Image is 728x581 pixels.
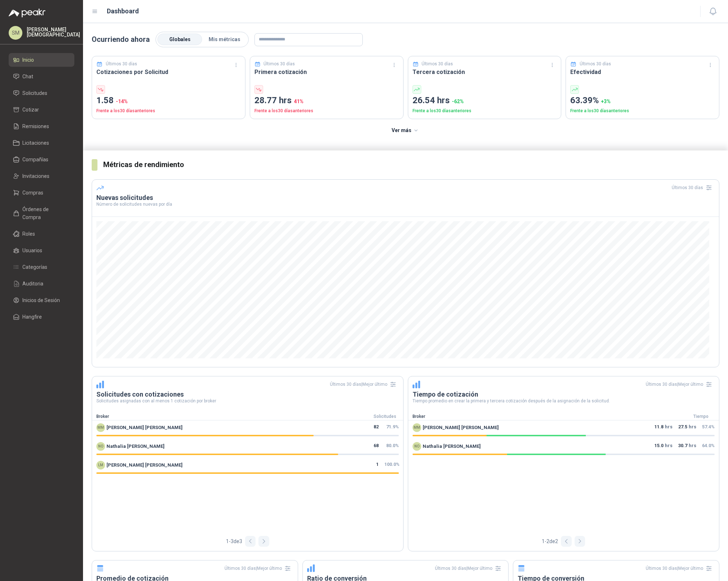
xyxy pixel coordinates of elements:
[22,263,47,271] span: Categorías
[103,159,719,170] h3: Métricas de rendimiento
[452,99,464,104] span: -62 %
[654,442,672,451] p: hrs
[374,423,379,432] span: 82
[9,119,74,133] a: Remisiones
[384,462,400,467] span: 100.0 %
[209,36,240,42] span: Mis métricas
[413,423,421,432] div: MM
[683,413,719,420] div: Tiempo
[96,94,241,108] p: 1.58
[9,293,74,307] a: Inicios de Sesión
[9,103,74,117] a: Cotizar
[9,53,74,67] a: Inicio
[9,227,74,241] a: Roles
[413,108,557,114] p: Frente a los 30 días anteriores
[413,390,715,399] h3: Tiempo de cotización
[646,379,715,390] div: Últimos 30 días | Mejor último
[27,27,80,37] p: [PERSON_NAME] [DEMOGRAPHIC_DATA]
[106,61,137,67] p: Últimos 30 días
[96,193,715,202] h3: Nuevas solicitudes
[9,26,22,40] div: SM
[678,423,687,432] span: 27.5
[9,310,74,324] a: Hangfire
[96,108,241,114] p: Frente a los 30 días anteriores
[386,443,399,448] span: 80.0 %
[224,563,293,574] div: Últimos 30 días | Mejor último
[654,423,672,432] p: hrs
[435,563,504,574] div: Últimos 30 días | Mejor último
[96,67,241,77] h3: Cotizaciones por Solicitud
[646,563,715,574] div: Últimos 30 días | Mejor último
[330,379,399,390] div: Últimos 30 días | Mejor último
[294,99,304,104] span: 41 %
[9,9,45,17] img: Logo peakr
[254,67,399,77] h3: Primera cotización
[9,244,74,257] a: Usuarios
[96,399,399,403] p: Solicitudes asignadas con al menos 1 cotización por broker
[254,108,399,114] p: Frente a los 30 días anteriores
[702,443,715,448] span: 64.0 %
[542,537,558,545] span: 1 - 2 de 2
[96,461,105,469] div: LM
[22,205,67,221] span: Órdenes de Compra
[22,246,42,254] span: Usuarios
[654,423,663,432] span: 11.8
[116,99,128,104] span: -14 %
[9,136,74,150] a: Licitaciones
[702,424,715,429] span: 57.4 %
[580,61,611,67] p: Últimos 30 días
[96,423,105,432] div: MM
[678,423,696,432] p: hrs
[22,139,49,147] span: Licitaciones
[9,86,74,100] a: Solicitudes
[92,34,150,45] p: Ocurriendo ahora
[96,202,715,206] p: Número de solicitudes nuevas por día
[263,61,295,67] p: Últimos 30 días
[22,106,39,114] span: Cotizar
[374,442,379,451] span: 68
[423,443,481,450] span: Nathalia [PERSON_NAME]
[413,442,421,451] div: NO
[22,172,49,180] span: Invitaciones
[92,413,367,420] div: Broker
[386,424,399,429] span: 71.9 %
[106,443,165,450] span: Nathalia [PERSON_NAME]
[376,461,379,469] span: 1
[388,123,423,138] button: Ver más
[367,413,403,420] div: Solicitudes
[22,296,60,304] span: Inicios de Sesión
[678,442,687,451] span: 30.7
[106,424,183,431] span: [PERSON_NAME] [PERSON_NAME]
[413,399,715,403] p: Tiempo promedio en crear la primera y tercera cotización después de la asignación de la solicitud.
[22,189,43,197] span: Compras
[22,122,49,130] span: Remisiones
[22,156,48,163] span: Compañías
[678,442,696,451] p: hrs
[601,99,611,104] span: + 3 %
[169,36,191,42] span: Globales
[413,67,557,77] h3: Tercera cotización
[408,413,683,420] div: Broker
[570,94,715,108] p: 63.39%
[413,94,557,108] p: 26.54 hrs
[9,70,74,83] a: Chat
[9,186,74,200] a: Compras
[106,462,183,469] span: [PERSON_NAME] [PERSON_NAME]
[254,94,399,108] p: 28.77 hrs
[9,202,74,224] a: Órdenes de Compra
[22,280,43,288] span: Auditoria
[226,537,242,545] span: 1 - 3 de 3
[9,169,74,183] a: Invitaciones
[96,390,399,399] h3: Solicitudes con cotizaciones
[423,424,499,431] span: [PERSON_NAME] [PERSON_NAME]
[107,6,139,16] h1: Dashboard
[9,277,74,290] a: Auditoria
[22,89,47,97] span: Solicitudes
[22,230,35,238] span: Roles
[96,442,105,451] div: NO
[9,260,74,274] a: Categorías
[570,108,715,114] p: Frente a los 30 días anteriores
[570,67,715,77] h3: Efectividad
[22,73,33,80] span: Chat
[422,61,453,67] p: Últimos 30 días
